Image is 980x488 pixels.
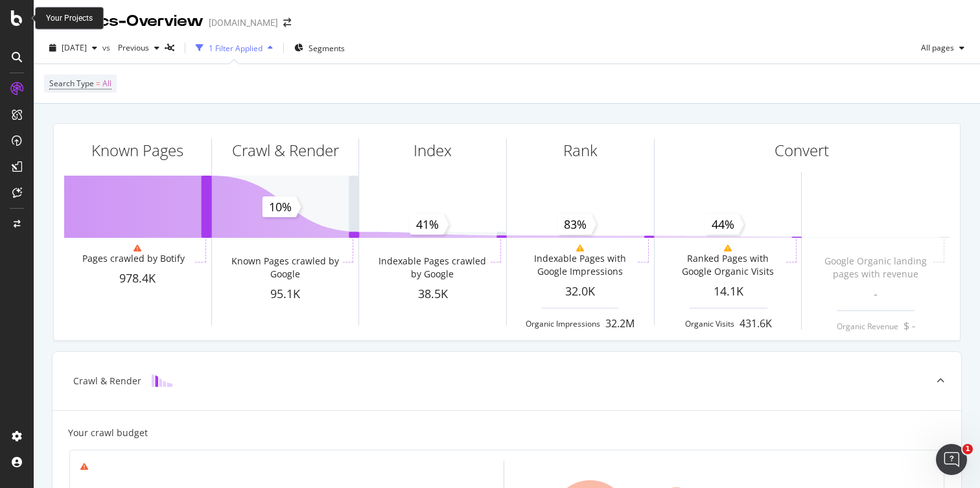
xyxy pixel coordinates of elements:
[359,286,506,303] div: 38.5K
[309,43,345,54] span: Segments
[936,444,967,475] iframe: Intercom live chat
[916,38,970,58] button: All pages
[209,16,278,29] div: [DOMAIN_NAME]
[525,252,636,278] div: Indexable Pages with Google Impressions
[283,18,291,27] div: arrow-right-arrow-left
[229,255,340,281] div: Known Pages crawled by Google
[44,38,102,58] button: [DATE]
[212,286,359,303] div: 95.1K
[377,255,488,281] div: Indexable Pages crawled by Google
[526,318,600,329] div: Organic Impressions
[91,139,183,161] div: Known Pages
[232,139,339,161] div: Crawl & Render
[605,316,635,331] div: 32.2M
[916,42,954,53] span: All pages
[507,283,654,300] div: 32.0K
[563,139,598,161] div: Rank
[102,42,113,53] span: vs
[68,426,148,439] div: Your crawl budget
[46,13,93,24] div: Your Projects
[113,42,149,53] span: Previous
[191,38,278,58] button: 1 Filter Applied
[962,444,973,454] span: 1
[152,375,172,387] img: block-icon
[113,38,165,58] button: Previous
[289,38,350,58] button: Segments
[62,42,87,53] span: 2025 Aug. 21st
[209,43,262,54] div: 1 Filter Applied
[49,78,94,89] span: Search Type
[64,270,211,287] div: 978.4K
[44,10,204,32] div: Analytics - Overview
[96,78,100,89] span: =
[102,75,111,93] span: All
[414,139,452,161] div: Index
[73,375,141,388] div: Crawl & Render
[82,252,185,265] div: Pages crawled by Botify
